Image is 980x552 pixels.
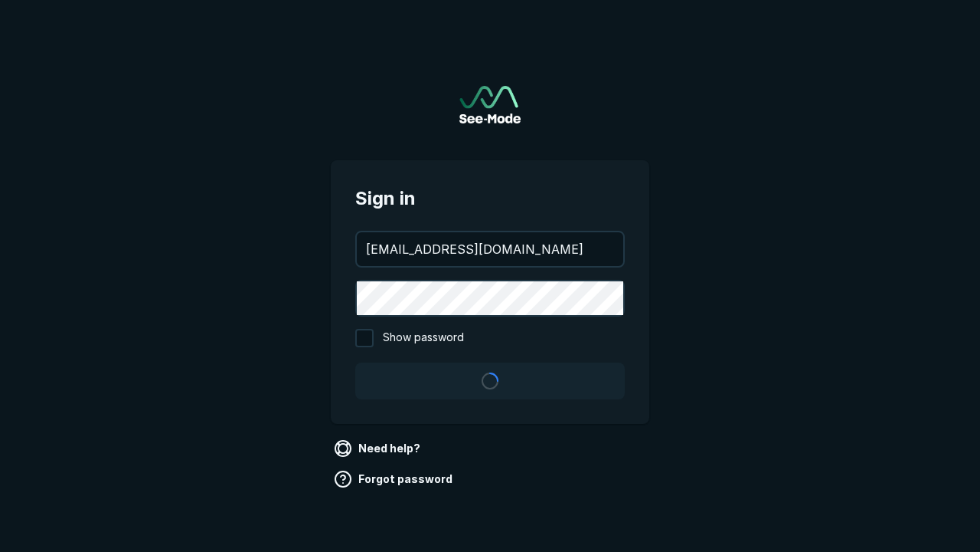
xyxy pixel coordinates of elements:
input: your@email.com [357,232,623,266]
a: Forgot password [331,467,459,491]
a: Go to sign in [459,86,521,123]
img: See-Mode Logo [459,86,521,123]
span: Show password [383,329,464,347]
span: Sign in [355,185,625,212]
a: Need help? [331,436,426,461]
